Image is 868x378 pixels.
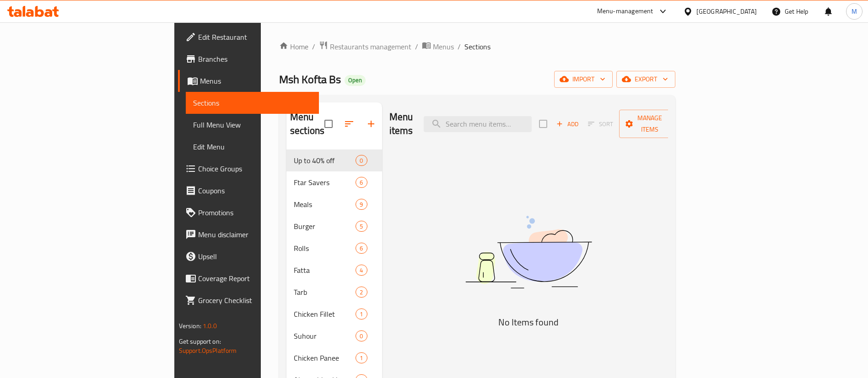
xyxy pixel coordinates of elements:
[198,295,312,306] span: Grocery Checklist
[356,199,367,210] div: items
[286,259,382,281] div: Fatta4
[356,177,367,188] div: items
[294,265,356,276] span: Fatta
[198,185,312,196] span: Coupons
[696,6,757,16] div: [GEOGRAPHIC_DATA]
[356,287,367,298] div: items
[178,26,319,48] a: Edit Restaurant
[178,245,319,267] a: Upsell
[360,113,382,135] button: Add section
[286,193,382,215] div: Meals9
[198,273,312,284] span: Coverage Report
[294,309,356,319] span: Chicken Fillet
[424,116,532,132] input: search
[198,163,312,174] span: Choice Groups
[464,41,491,52] span: Sections
[286,215,382,237] div: Burger5
[198,251,312,262] span: Upsell
[286,149,382,171] div: Up to 40% off0
[356,310,367,319] span: 1
[356,244,367,253] span: 6
[294,177,356,188] span: Ftar Savers
[198,207,312,218] span: Promotions
[619,110,680,138] button: Manage items
[356,200,367,209] span: 9
[414,192,643,313] img: dish.svg
[356,354,367,362] span: 1
[286,303,382,325] div: Chicken Fillet1
[554,71,613,88] button: import
[356,155,367,166] div: items
[319,114,338,133] span: Select all sections
[389,110,413,138] h2: Menu items
[294,199,356,210] span: Meals
[178,224,319,245] a: Menu disclaimer
[356,222,367,231] span: 5
[356,265,367,276] div: items
[555,119,580,129] span: Add
[345,75,366,86] div: Open
[433,41,454,52] span: Menus
[553,117,582,131] span: Add item
[422,41,454,53] a: Menus
[414,315,643,330] h5: No Items found
[193,97,312,108] span: Sections
[356,352,367,363] div: items
[198,32,312,43] span: Edit Restaurant
[178,180,319,202] a: Coupons
[356,332,367,341] span: 0
[319,41,411,53] a: Restaurants management
[561,74,605,85] span: import
[186,136,319,158] a: Edit Menu
[294,155,356,166] span: Up to 40% off
[356,330,367,341] div: items
[178,267,319,289] a: Coverage Report
[338,113,360,135] span: Sort sections
[286,347,382,369] div: Chicken Panee1
[178,289,319,311] a: Grocery Checklist
[356,156,367,165] span: 0
[279,41,675,53] nav: breadcrumb
[186,114,319,136] a: Full Menu View
[198,229,312,240] span: Menu disclaimer
[356,178,367,187] span: 6
[200,75,312,86] span: Menus
[193,141,312,152] span: Edit Menu
[624,74,668,85] span: export
[616,71,675,88] button: export
[294,352,356,363] span: Chicken Panee
[626,112,673,135] span: Manage items
[356,288,367,297] span: 2
[356,243,367,254] div: items
[294,330,356,341] div: Suhour
[415,41,418,52] li: /
[179,320,201,332] span: Version:
[179,345,237,357] a: Support.OpsPlatform
[356,221,367,232] div: items
[597,6,653,17] div: Menu-management
[294,221,356,232] div: Burger
[286,171,382,193] div: Ftar Savers6
[458,41,461,52] li: /
[178,70,319,92] a: Menus
[356,309,367,319] div: items
[553,117,582,131] button: Add
[852,6,857,16] span: M
[178,158,319,180] a: Choice Groups
[178,48,319,70] a: Branches
[330,41,411,52] span: Restaurants management
[582,117,619,131] span: Select section first
[279,69,341,90] span: Msh Kofta Bs
[186,92,319,114] a: Sections
[198,53,312,64] span: Branches
[356,266,367,275] span: 4
[294,243,356,254] span: Rolls
[286,237,382,259] div: Rolls6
